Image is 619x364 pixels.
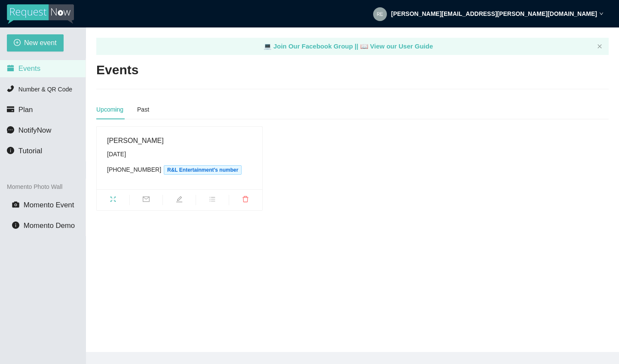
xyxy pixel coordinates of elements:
span: Tutorial [18,147,42,155]
span: info-circle [7,147,14,154]
span: camera [12,201,19,208]
strong: [PERSON_NAME][EMAIL_ADDRESS][PERSON_NAME][DOMAIN_NAME] [391,10,597,17]
span: Events [18,64,40,73]
span: Momento Event [24,201,74,209]
span: bars [196,196,229,205]
span: calendar [7,64,14,72]
span: Number & QR Code [18,86,72,93]
a: laptop View our User Guide [360,42,433,50]
button: close [597,44,602,49]
div: Upcoming [96,105,123,114]
span: New event [24,37,57,48]
span: fullscreen [97,196,129,205]
span: message [7,126,14,133]
img: RequestNow [7,4,74,24]
img: 32d827e2174388ff2adca9d8d4bcb352 [373,7,387,21]
span: NotifyNow [18,126,51,134]
span: credit-card [7,106,14,113]
div: [PERSON_NAME] [107,135,252,146]
span: Plan [18,106,33,114]
div: Past [137,105,149,114]
h2: Events [96,61,138,79]
span: plus-circle [14,39,21,47]
div: [DATE] [107,149,252,159]
span: laptop [360,42,368,50]
div: [PHONE_NUMBER] [107,165,252,175]
span: laptop [264,42,272,50]
span: close [597,44,602,49]
a: laptop Join Our Facebook Group || [264,42,360,50]
span: phone [7,85,14,92]
span: down [599,12,604,16]
span: info-circle [12,221,19,229]
span: Momento Demo [24,221,75,230]
span: mail [130,196,162,205]
span: R&L Entertainment's number [164,165,242,175]
button: plus-circleNew event [7,34,64,52]
span: delete [229,196,262,205]
span: edit [163,196,196,205]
